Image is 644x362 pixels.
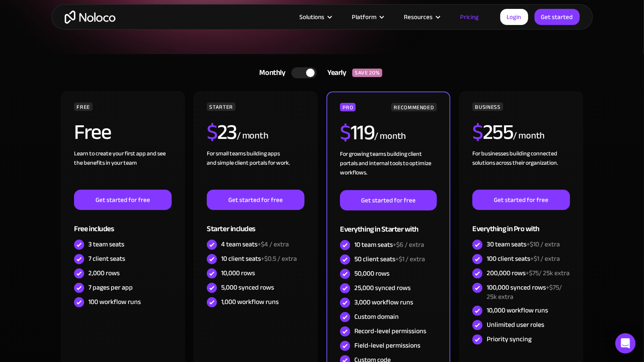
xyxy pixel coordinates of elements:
[395,253,425,265] span: +$1 / extra
[88,297,141,307] div: 100 workflow runs
[221,240,289,249] div: 4 team seats
[526,238,560,251] span: +$10 / extra
[249,66,292,79] div: Monthly
[340,113,351,152] span: $
[615,333,636,354] div: Open Intercom Messenger
[317,66,352,79] div: Yearly
[472,112,483,152] span: $
[487,283,570,301] div: 100,000 synced rows
[487,320,544,329] div: Unlimited user roles
[65,11,115,24] a: home
[352,11,377,22] div: Platform
[289,11,342,22] div: Solutions
[88,240,124,249] div: 3 team seats
[88,283,133,292] div: 7 pages per app
[526,267,570,279] span: +$75/ 25k extra
[300,11,325,22] div: Solutions
[237,129,269,143] div: / month
[74,149,171,190] div: Learn to create your first app and see the benefits in your team ‍
[207,149,304,190] div: For small teams building apps and simple client portals for work. ‍
[354,283,411,293] div: 25,000 synced rows
[487,240,560,249] div: 30 team seats
[207,190,304,210] a: Get started for free
[487,306,548,315] div: 10,000 workflow runs
[513,129,545,143] div: / month
[354,298,413,307] div: 3,000 workflow runs
[487,281,562,303] span: +$75/ 25k extra
[88,254,125,263] div: 7 client seats
[88,268,120,278] div: 2,000 rows
[340,103,356,111] div: PRO
[340,210,436,238] div: Everything in Starter with
[472,102,503,111] div: BUSINESS
[342,11,394,22] div: Platform
[74,122,111,143] h2: Free
[394,11,450,22] div: Resources
[354,341,420,350] div: Field-level permissions
[221,283,274,292] div: 5,000 synced rows
[391,103,436,111] div: RECOMMENDED
[74,190,171,210] a: Get started for free
[354,269,389,278] div: 50,000 rows
[404,11,433,22] div: Resources
[258,238,289,251] span: +$4 / extra
[472,122,513,143] h2: 255
[352,69,382,77] div: SAVE 20%
[221,268,255,278] div: 10,000 rows
[374,130,406,143] div: / month
[207,210,304,238] div: Starter includes
[354,240,424,249] div: 10 team seats
[74,210,171,238] div: Free includes
[207,112,217,152] span: $
[450,11,490,22] a: Pricing
[472,210,570,238] div: Everything in Pro with
[221,254,297,263] div: 10 client seats
[530,252,560,265] span: +$1 / extra
[340,149,436,190] div: For growing teams building client portals and internal tools to optimize workflows.
[74,102,93,111] div: FREE
[393,238,424,251] span: +$6 / extra
[207,102,235,111] div: STARTER
[340,122,374,143] h2: 119
[354,312,399,321] div: Custom domain
[487,254,560,263] div: 100 client seats
[261,252,297,265] span: +$0.5 / extra
[207,122,237,143] h2: 23
[221,297,279,307] div: 1,000 workflow runs
[340,190,436,210] a: Get started for free
[472,190,570,210] a: Get started for free
[354,254,425,264] div: 50 client seats
[500,9,528,25] a: Login
[487,268,570,278] div: 200,000 rows
[354,326,426,336] div: Record-level permissions
[472,149,570,190] div: For businesses building connected solutions across their organization. ‍
[534,9,580,25] a: Get started
[487,334,532,344] div: Priority syncing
